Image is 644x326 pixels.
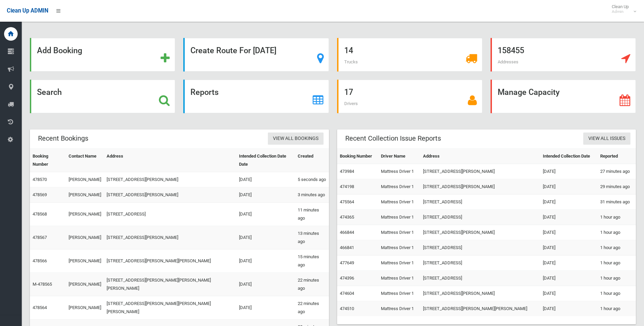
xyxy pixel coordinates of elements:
[340,306,354,311] a: 474510
[340,291,354,296] a: 474604
[540,271,598,286] td: [DATE]
[540,256,598,271] td: [DATE]
[33,177,47,182] a: 478570
[30,38,175,72] a: Add Booking
[344,46,353,55] strong: 14
[540,301,598,317] td: [DATE]
[337,80,482,113] a: 17 Drivers
[66,296,104,320] td: [PERSON_NAME]
[597,271,636,286] td: 1 hour ago
[30,132,96,145] header: Recent Bookings
[378,210,420,225] td: Mattress Driver 1
[540,240,598,256] td: [DATE]
[236,249,295,273] td: [DATE]
[608,4,636,14] span: Clean Up
[597,256,636,271] td: 1 hour ago
[295,172,329,187] td: 5 seconds ago
[104,226,236,249] td: [STREET_ADDRESS][PERSON_NAME]
[33,258,47,263] a: 478566
[66,187,104,203] td: [PERSON_NAME]
[295,296,329,320] td: 22 minutes ago
[612,9,629,14] small: Admin
[190,87,219,97] strong: Reports
[540,149,598,164] th: Intended Collection Date
[378,149,420,164] th: Driver Name
[420,164,540,179] td: [STREET_ADDRESS][PERSON_NAME]
[420,240,540,256] td: [STREET_ADDRESS]
[420,179,540,195] td: [STREET_ADDRESS][PERSON_NAME]
[236,273,295,296] td: [DATE]
[66,172,104,187] td: [PERSON_NAME]
[337,149,378,164] th: Booking Number
[540,225,598,240] td: [DATE]
[104,273,236,296] td: [STREET_ADDRESS][PERSON_NAME][PERSON_NAME][PERSON_NAME]
[597,149,636,164] th: Reported
[420,301,540,317] td: [STREET_ADDRESS][PERSON_NAME][PERSON_NAME]
[597,179,636,195] td: 29 minutes ago
[340,260,354,265] a: 477649
[33,211,47,217] a: 478568
[66,149,104,172] th: Contact Name
[104,296,236,320] td: [STREET_ADDRESS][PERSON_NAME][PERSON_NAME][PERSON_NAME]
[540,179,598,195] td: [DATE]
[104,249,236,273] td: [STREET_ADDRESS][PERSON_NAME][PERSON_NAME]
[498,59,518,64] span: Addresses
[344,59,358,64] span: Trucks
[420,149,540,164] th: Address
[491,38,636,72] a: 158455 Addresses
[33,235,47,240] a: 478567
[420,210,540,225] td: [STREET_ADDRESS]
[104,203,236,226] td: [STREET_ADDRESS]
[295,203,329,226] td: 11 minutes ago
[540,210,598,225] td: [DATE]
[66,203,104,226] td: [PERSON_NAME]
[378,301,420,317] td: Mattress Driver 1
[344,101,358,106] span: Drivers
[583,133,630,145] a: View All Issues
[7,7,48,14] span: Clean Up ADMIN
[236,203,295,226] td: [DATE]
[378,195,420,210] td: Mattress Driver 1
[340,276,354,281] a: 474396
[66,226,104,249] td: [PERSON_NAME]
[340,215,354,220] a: 474365
[295,187,329,203] td: 3 minutes ago
[340,245,354,250] a: 466841
[420,286,540,301] td: [STREET_ADDRESS][PERSON_NAME]
[420,271,540,286] td: [STREET_ADDRESS]
[420,195,540,210] td: [STREET_ADDRESS]
[340,169,354,174] a: 473984
[33,305,47,310] a: 478564
[378,164,420,179] td: Mattress Driver 1
[66,249,104,273] td: [PERSON_NAME]
[104,149,236,172] th: Address
[378,286,420,301] td: Mattress Driver 1
[491,80,636,113] a: Manage Capacity
[378,256,420,271] td: Mattress Driver 1
[378,240,420,256] td: Mattress Driver 1
[66,273,104,296] td: [PERSON_NAME]
[295,226,329,249] td: 13 minutes ago
[378,179,420,195] td: Mattress Driver 1
[183,80,329,113] a: Reports
[344,87,353,97] strong: 17
[340,184,354,189] a: 474198
[378,225,420,240] td: Mattress Driver 1
[597,240,636,256] td: 1 hour ago
[340,199,354,204] a: 475564
[540,286,598,301] td: [DATE]
[597,195,636,210] td: 31 minutes ago
[597,210,636,225] td: 1 hour ago
[420,225,540,240] td: [STREET_ADDRESS][PERSON_NAME]
[597,225,636,240] td: 1 hour ago
[183,38,329,72] a: Create Route For [DATE]
[498,87,559,97] strong: Manage Capacity
[236,149,295,172] th: Intended Collection Date Date
[295,149,329,172] th: Created
[295,249,329,273] td: 15 minutes ago
[337,38,482,72] a: 14 Trucks
[597,301,636,317] td: 1 hour ago
[30,80,175,113] a: Search
[236,226,295,249] td: [DATE]
[30,149,66,172] th: Booking Number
